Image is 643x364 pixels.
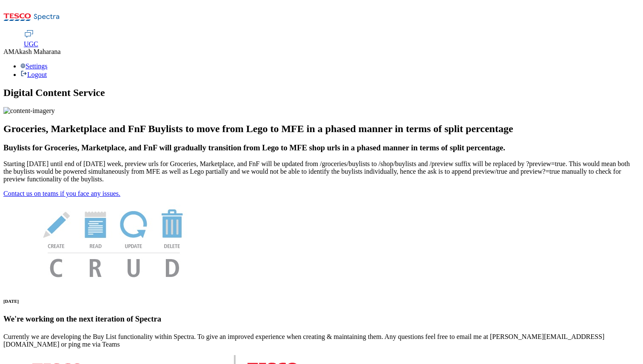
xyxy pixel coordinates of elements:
a: UGC [24,30,38,48]
h6: [DATE] [3,299,640,304]
p: Currently we are developing the Buy List functionality within Spectra. To give an improved experi... [3,333,640,348]
a: Contact us on teams if you face any issues. [3,190,120,197]
a: Logout [20,71,47,78]
span: UGC [24,40,38,48]
p: Starting [DATE] until end of [DATE] week, preview urls for Groceries, Marketplace, and FnF will b... [3,160,640,183]
span: AM [3,48,14,55]
h3: We're working on the next iteration of Spectra [3,314,640,324]
h2: Groceries, Marketplace and FnF Buylists to move from Lego to MFE in a phased manner in terms of s... [3,123,640,135]
img: content-imagery [3,107,55,115]
a: Settings [20,62,48,70]
span: Akash Maharana [14,48,61,55]
h1: Digital Content Service [3,87,640,99]
h3: Buylists for Groceries, Marketplace, and FnF will gradually transition from Lego to MFE shop urls... [3,143,640,152]
img: News Image [3,198,225,286]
